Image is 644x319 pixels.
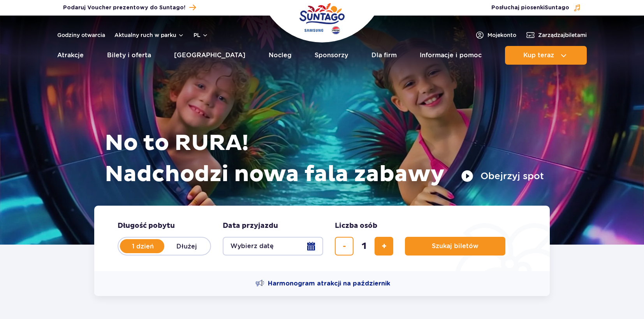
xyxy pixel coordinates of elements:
span: Podaruj Voucher prezentowy do Suntago! [63,4,185,12]
button: usuń bilet [335,237,354,256]
a: Podaruj Voucher prezentowy do Suntago! [63,2,196,13]
button: Obejrzyj spot [461,170,544,182]
span: Moje konto [487,31,516,39]
button: Wybierz datę [223,237,323,256]
button: Szukaj biletów [405,237,505,256]
a: Zarządzajbiletami [526,30,587,40]
a: Godziny otwarcia [57,31,105,39]
button: Kup teraz [505,46,587,65]
a: Sponsorzy [315,46,348,65]
span: Data przyjazdu [223,221,278,231]
a: Atrakcje [57,46,84,65]
a: Nocleg [269,46,292,65]
a: Mojekonto [475,30,516,40]
span: Suntago [545,5,569,11]
a: Dla firm [371,46,397,65]
a: Bilety i oferta [107,46,151,65]
a: [GEOGRAPHIC_DATA] [174,46,245,65]
button: pl [194,31,208,39]
input: liczba biletów [355,237,373,256]
a: Informacje i pomoc [420,46,482,65]
span: Harmonogram atrakcji na październik [268,279,390,288]
button: Posłuchaj piosenkiSuntago [491,4,581,12]
span: Szukaj biletów [432,243,479,250]
span: Liczba osób [335,221,377,231]
button: dodaj bilet [375,237,393,256]
span: Posłuchaj piosenki [491,4,569,12]
label: Dłużej [164,238,209,254]
form: Planowanie wizyty w Park of Poland [94,206,550,271]
span: Długość pobytu [118,221,175,231]
span: Zarządzaj biletami [538,31,587,39]
button: Aktualny ruch w parku [114,32,184,38]
span: Kup teraz [523,52,554,59]
label: 1 dzień [121,238,165,254]
h1: No to RURA! Nadchodzi nowa fala zabawy [105,128,544,190]
a: Harmonogram atrakcji na październik [255,279,390,288]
